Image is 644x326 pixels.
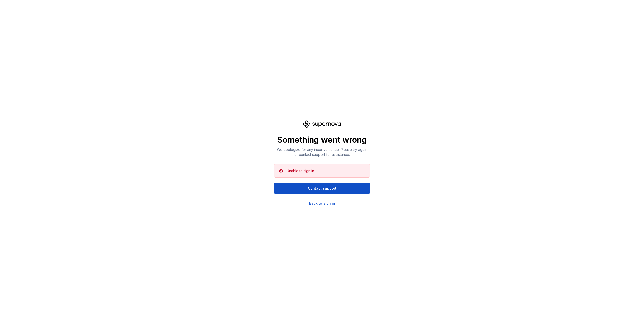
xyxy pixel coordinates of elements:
div: Unable to sign in. [287,168,315,173]
span: Contact support [308,186,336,191]
p: We apologize for any inconvenience. Please try again or contact support for assistance. [274,147,370,157]
p: Something went wrong [274,135,370,145]
a: Back to sign in [309,201,335,206]
button: Contact support [274,183,370,194]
